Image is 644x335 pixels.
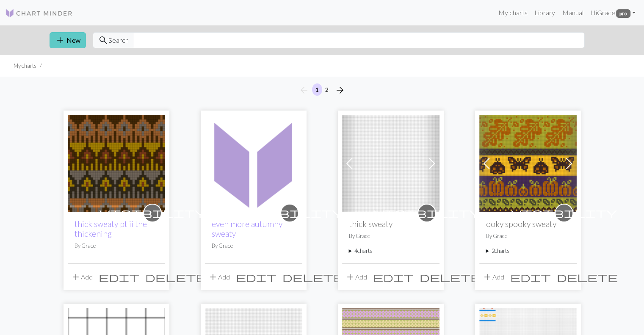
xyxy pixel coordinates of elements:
[345,271,355,283] span: add
[374,205,480,221] i: private
[68,158,165,166] a: thick sweaty pt ii the thickening
[554,269,621,285] button: Delete
[510,271,551,283] span: edit
[332,83,348,97] button: Next
[349,219,433,229] h2: thick sweaty
[296,83,348,97] nav: Page navigation
[237,205,343,221] i: private
[507,269,554,285] button: Edit
[236,271,276,283] span: edit
[237,206,343,219] span: visibility
[417,269,484,285] button: Delete
[212,219,282,238] a: even more autumny sweaty
[342,115,439,212] img: thick sweaty
[205,115,302,212] img: even more autumny sweaty
[68,115,165,212] img: thick sweaty pt ii the thickening
[96,269,142,285] button: Edit
[586,4,639,21] a: HiGrace pro
[75,242,158,250] p: By Grace
[616,9,630,18] span: pro
[479,269,507,285] button: Add
[205,269,233,285] button: Add
[511,206,617,219] span: visibility
[495,4,531,21] a: My charts
[312,83,322,96] button: 1
[236,272,276,282] i: Edit
[482,271,492,283] span: add
[486,219,570,229] h2: ooky spooky sweaty
[342,158,439,166] a: thick sweaty
[212,242,296,250] p: By Grace
[205,158,302,166] a: even more autumny sweaty
[233,269,279,285] button: Edit
[370,269,417,285] button: Edit
[479,158,577,166] a: ooky spooky sweaty
[335,85,345,95] i: Next
[75,219,147,238] a: thick sweaty pt ii the thickening
[342,269,370,285] button: Add
[558,4,586,21] a: Manual
[5,8,73,18] img: Logo
[322,83,332,96] button: 2
[100,206,205,219] span: visibility
[531,4,558,21] a: Library
[282,271,343,283] span: delete
[55,34,65,46] span: add
[98,34,108,46] span: search
[208,271,218,283] span: add
[420,271,481,283] span: delete
[108,35,129,45] span: Search
[142,269,209,285] button: Delete
[486,247,570,255] summary: 2charts
[68,269,96,285] button: Add
[349,247,433,255] summary: 4charts
[486,232,570,240] p: By Grace
[14,62,36,70] li: My charts
[374,206,480,219] span: visibility
[373,271,414,283] span: edit
[373,272,414,282] i: Edit
[479,115,577,212] img: ooky spooky sweaty
[71,271,81,283] span: add
[50,32,86,48] button: New
[99,272,139,282] i: Edit
[145,271,206,283] span: delete
[511,205,617,221] i: private
[510,272,551,282] i: Edit
[99,271,139,283] span: edit
[100,205,205,221] i: private
[557,271,618,283] span: delete
[279,269,346,285] button: Delete
[349,232,433,240] p: By Grace
[335,84,345,96] span: arrow_forward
